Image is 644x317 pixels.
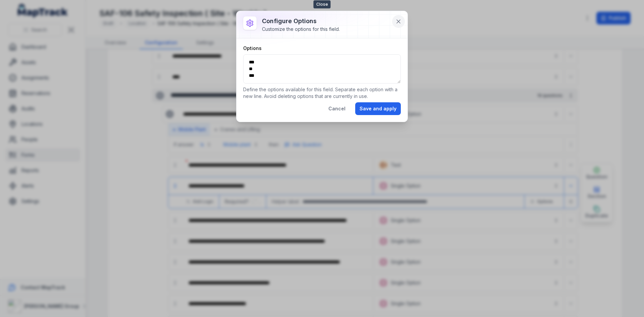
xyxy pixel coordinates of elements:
[355,102,401,115] button: Save and apply
[243,45,262,52] label: Options
[262,16,340,26] h3: Configure options
[314,0,331,8] span: Close
[262,26,340,33] div: Customize the options for this field.
[324,102,350,115] button: Cancel
[243,86,401,100] p: Define the options available for this field. Separate each option with a new line. Avoid deleting...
